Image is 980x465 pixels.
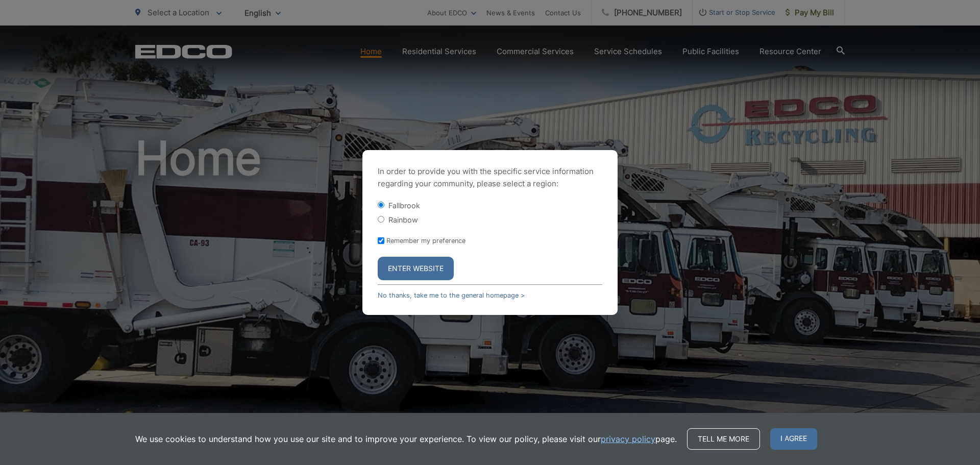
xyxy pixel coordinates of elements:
[135,433,677,445] p: We use cookies to understand how you use our site and to improve your experience. To view our pol...
[378,165,602,190] p: In order to provide you with the specific service information regarding your community, please se...
[378,291,525,299] a: No thanks, take me to the general homepage >
[601,433,655,445] a: privacy policy
[770,428,817,450] span: I agree
[687,428,760,450] a: Tell me more
[386,237,465,244] label: Remember my preference
[378,257,454,280] button: Enter Website
[388,215,418,224] label: Rainbow
[388,201,420,210] label: Fallbrook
